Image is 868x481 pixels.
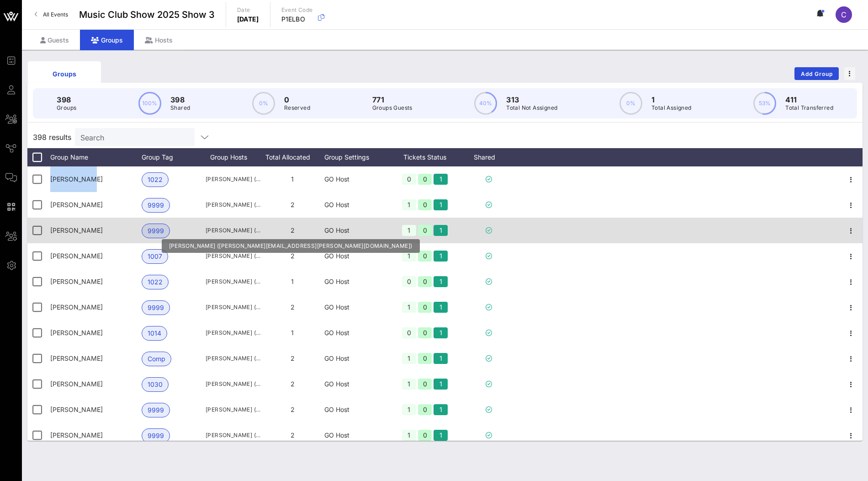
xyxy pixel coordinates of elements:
[206,277,260,286] span: [PERSON_NAME] ([PERSON_NAME][EMAIL_ADDRESS][PERSON_NAME][DOMAIN_NAME])
[237,15,259,24] p: [DATE]
[50,303,103,311] span: Alex Quarrier
[651,103,692,112] p: Total Assigned
[43,11,68,18] span: All Events
[324,422,388,448] div: GO Host
[35,69,94,79] div: Groups
[206,226,260,235] span: [PERSON_NAME] ([PERSON_NAME][EMAIL_ADDRESS][PERSON_NAME][DOMAIN_NAME])
[324,269,388,294] div: GO Host
[206,405,260,414] span: [PERSON_NAME] ([EMAIL_ADDRESS][DOMAIN_NAME])
[324,346,388,371] div: GO Host
[291,175,294,183] span: 1
[134,30,184,50] div: Hosts
[418,327,432,338] div: 0
[260,148,324,166] div: Total Allocated
[418,276,432,287] div: 0
[206,200,260,209] span: [PERSON_NAME] ([PERSON_NAME][EMAIL_ADDRESS][DOMAIN_NAME])
[418,430,432,441] div: 0
[50,406,103,413] span: Allison Brown
[324,320,388,346] div: GO Host
[461,148,516,166] div: Shared
[50,431,103,439] span: Aly Brooke
[281,15,313,24] p: P1ELBO
[148,352,165,366] span: Comp
[372,103,413,112] p: Groups Guests
[237,5,259,15] p: Date
[402,225,416,236] div: 1
[206,431,260,440] span: [PERSON_NAME] ([EMAIL_ADDRESS][DOMAIN_NAME])
[402,379,416,390] div: 1
[206,354,260,363] span: [PERSON_NAME] ([PERSON_NAME][EMAIL_ADDRESS][PERSON_NAME][DOMAIN_NAME])
[434,353,448,364] div: 1
[148,250,162,263] span: 1007
[418,353,432,364] div: 0
[148,173,163,187] span: 1022
[324,192,388,218] div: GO Host
[50,278,103,285] span: Alec Covington
[148,378,163,391] span: 1030
[402,430,416,441] div: 1
[418,379,432,390] div: 0
[206,303,260,312] span: [PERSON_NAME] ([PERSON_NAME][EMAIL_ADDRESS][DOMAIN_NAME])
[206,251,260,261] span: [PERSON_NAME] ([EMAIL_ADDRESS][DOMAIN_NAME])
[785,103,833,112] p: Total Transferred
[206,148,260,166] div: Group Hosts
[206,379,260,389] span: [PERSON_NAME] ([EMAIL_ADDRESS][DOMAIN_NAME])
[148,275,163,289] span: 1022
[434,404,448,415] div: 1
[50,380,103,388] span: Ali Summerville
[324,148,388,166] div: Group Settings
[281,5,313,15] p: Event Code
[434,225,448,236] div: 1
[324,294,388,320] div: GO Host
[836,6,852,23] div: C
[418,174,432,185] div: 0
[324,218,388,243] div: GO Host
[800,70,833,77] span: Add Group
[284,103,310,112] p: Reserved
[434,302,448,313] div: 1
[388,148,461,166] div: Tickets Status
[291,354,295,362] span: 2
[142,148,206,166] div: Group Tag
[324,166,388,192] div: GO Host
[50,226,103,234] span: Adam Snelling
[418,404,432,415] div: 0
[57,94,76,105] p: 398
[80,30,134,50] div: Groups
[434,430,448,441] div: 1
[79,8,215,21] span: Music Club Show 2025 Show 3
[291,278,294,285] span: 1
[402,353,416,364] div: 1
[170,94,190,105] p: 398
[148,224,164,238] span: 9999
[291,226,295,234] span: 2
[148,403,164,417] span: 9999
[402,404,416,415] div: 1
[148,301,164,315] span: 9999
[148,326,161,340] span: 1014
[434,174,448,185] div: 1
[206,328,260,337] span: [PERSON_NAME] ([PERSON_NAME][EMAIL_ADDRESS][DOMAIN_NAME])
[29,7,74,22] a: All Events
[434,276,448,287] div: 1
[148,429,164,443] span: 9999
[418,251,432,262] div: 0
[57,103,76,112] p: Groups
[434,327,448,338] div: 1
[418,225,432,236] div: 0
[33,132,71,143] span: 398 results
[291,406,295,413] span: 2
[50,354,103,362] span: Alfred Dawson
[434,251,448,262] div: 1
[418,199,432,210] div: 0
[785,94,833,105] p: 411
[206,175,260,184] span: [PERSON_NAME] ([EMAIL_ADDRESS][DOMAIN_NAME])
[291,252,295,260] span: 2
[418,302,432,313] div: 0
[324,397,388,422] div: GO Host
[291,303,295,311] span: 2
[284,94,310,105] p: 0
[291,380,295,388] span: 2
[50,252,103,260] span: Al Welch
[402,251,416,262] div: 1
